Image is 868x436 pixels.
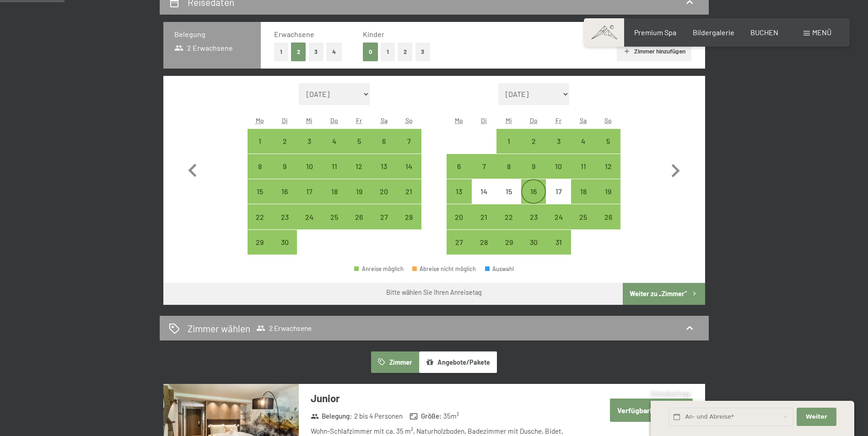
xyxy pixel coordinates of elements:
a: Bildergalerie [693,28,734,37]
div: 30 [273,239,296,261]
div: Anreise möglich [372,179,396,204]
div: Anreise möglich [447,179,471,204]
div: 2 [522,138,545,160]
span: Kinder [363,30,384,38]
div: 18 [572,188,595,211]
div: 19 [348,188,371,211]
div: Tue Sep 02 2025 [272,129,297,154]
div: Anreise möglich [596,179,620,204]
div: Sun Sep 28 2025 [396,204,421,229]
div: Sat Oct 04 2025 [571,129,596,154]
abbr: Sonntag [405,117,413,124]
div: Anreise möglich [354,266,404,272]
div: 16 [522,188,545,211]
div: Sun Oct 12 2025 [596,154,620,179]
button: Zimmer hinzufügen [617,41,691,61]
div: 3 [547,138,570,160]
div: Anreise möglich [571,204,596,229]
div: Mon Sep 01 2025 [248,129,272,154]
button: 1 [274,43,288,61]
div: Fri Sep 05 2025 [347,129,372,154]
div: 17 [298,188,321,211]
div: Anreise möglich [248,154,272,179]
div: Anreise möglich [396,129,421,154]
div: Anreise möglich [521,154,546,179]
div: 17 [547,188,570,211]
div: Anreise möglich [447,154,471,179]
div: Anreise möglich [571,154,596,179]
div: 2 [273,138,296,160]
div: Thu Sep 25 2025 [322,204,347,229]
div: Anreise möglich [272,204,297,229]
div: 23 [522,213,545,236]
div: Mon Sep 08 2025 [248,154,272,179]
div: Anreise möglich [347,154,372,179]
div: Wed Oct 15 2025 [496,179,521,204]
div: Fri Oct 31 2025 [546,230,571,255]
div: Thu Oct 02 2025 [521,129,546,154]
span: Schnellanfrage [651,390,690,398]
div: 18 [323,188,346,211]
button: Angebote/Pakete [419,351,497,372]
div: 5 [597,138,620,160]
div: Sun Oct 26 2025 [596,204,620,229]
div: Anreise möglich [248,230,272,255]
div: Anreise möglich [496,230,521,255]
strong: Größe : [410,411,442,421]
div: Anreise möglich [347,129,372,154]
div: 15 [248,188,271,211]
div: Anreise möglich [472,154,496,179]
div: Anreise möglich [521,230,546,255]
div: Sun Sep 14 2025 [396,154,421,179]
div: Anreise möglich [272,230,297,255]
div: 21 [473,213,496,236]
div: Tue Sep 30 2025 [272,230,297,255]
div: 6 [447,163,470,186]
div: 1 [497,138,520,160]
div: Sat Sep 20 2025 [372,179,396,204]
button: 3 [309,43,324,61]
abbr: Samstag [381,117,388,124]
div: Anreise möglich [396,154,421,179]
div: Anreise möglich [396,204,421,229]
div: Anreise möglich [372,129,396,154]
div: Mon Sep 22 2025 [248,204,272,229]
a: Premium Spa [634,28,676,37]
div: Anreise möglich [322,179,347,204]
div: Anreise möglich [472,204,496,229]
div: 8 [497,163,520,186]
div: Sat Oct 18 2025 [571,179,596,204]
div: 10 [547,163,570,186]
div: Anreise möglich [546,129,571,154]
abbr: Donnerstag [530,117,538,124]
button: 2 [398,43,413,61]
div: Anreise möglich [447,230,471,255]
div: Tue Sep 23 2025 [272,204,297,229]
div: Anreise möglich [347,204,372,229]
span: BUCHEN [750,28,778,37]
div: 25 [323,213,346,236]
div: Anreise möglich [596,154,620,179]
span: Menü [812,28,831,37]
h3: Belegung [174,29,250,39]
div: Anreise möglich [496,129,521,154]
div: Tue Oct 07 2025 [472,154,496,179]
div: Mon Sep 29 2025 [248,230,272,255]
div: Mon Oct 06 2025 [447,154,471,179]
div: 21 [397,188,420,211]
div: Thu Oct 16 2025 [521,179,546,204]
button: Vorheriger Monat [179,83,206,255]
div: Wed Sep 17 2025 [297,179,322,204]
div: 24 [547,213,570,236]
div: Fri Oct 10 2025 [546,154,571,179]
div: Anreise möglich [248,204,272,229]
div: Bitte wählen Sie Ihren Anreisetag [386,288,482,297]
div: 27 [447,239,470,261]
div: 10 [298,163,321,186]
div: Anreise möglich [372,204,396,229]
div: Anreise möglich [297,129,322,154]
h3: Junior [311,391,583,405]
div: 27 [372,213,395,236]
div: Anreise möglich [521,129,546,154]
abbr: Mittwoch [506,117,512,124]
